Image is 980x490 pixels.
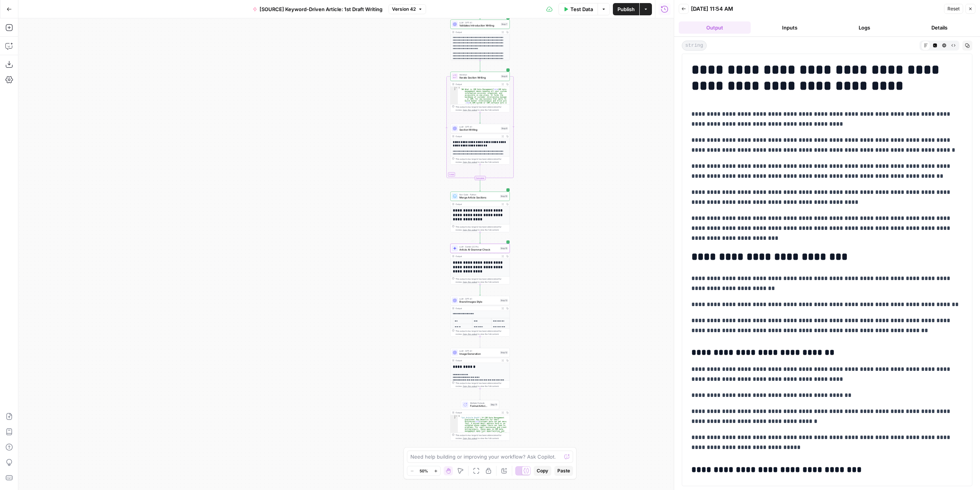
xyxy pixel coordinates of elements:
span: Merge Article Sections [459,196,498,200]
span: Reset [947,5,960,12]
g: Edge from step_6 to step_7 [480,8,481,19]
div: LoopIterationIterate Section WritingStep 8Output[ "## What is CRM Data Management?\n\nCRM data ma... [451,72,510,112]
div: Step 10 [500,195,508,198]
button: Logs [829,21,901,34]
span: 50% [420,468,428,474]
div: This output is too large & has been abbreviated for review. to view the full content. [456,225,508,231]
span: Copy the output [463,281,477,283]
span: Test Data [570,5,593,13]
span: Brand Images Style [459,300,498,304]
span: Copy the output [463,385,477,387]
div: Complete [451,176,510,180]
span: LLM · Gemini 2.5 Pro [459,245,498,248]
span: Copy the output [463,161,477,163]
div: This output is too large & has been abbreviated for review. to view the full content. [456,105,508,111]
span: Toggle code folding, rows 1 through 3 [456,87,458,88]
button: Copy [534,466,551,476]
g: Edge from step_7 to step_8 [480,60,481,71]
span: Publish [617,5,635,13]
span: Iterate Section Writing [459,76,499,80]
span: Paste [557,467,570,474]
span: Image Generation [459,352,498,356]
div: This output is too large & has been abbreviated for review. to view the full content. [456,382,508,388]
span: Run Code · Python [459,193,498,196]
span: Multiple Outputs [470,402,488,405]
span: LLM · GPT-4.1 [459,349,498,352]
span: Validates Introduction Writing [459,24,499,28]
span: Copy the output [463,333,477,335]
div: Step 7 [501,23,508,26]
div: Multiple OutputsFormat Article OutputStep 11Output{ "1st Article Draft":"# CRM Data Management Ex... [451,400,510,441]
button: Test Data [559,3,598,15]
span: Section Writing [459,128,499,132]
span: Format Article Output [470,404,488,408]
g: Edge from step_13 to step_12 [480,336,481,347]
div: Step 11 [490,403,498,406]
div: Step 15 [500,247,508,250]
div: Output [456,83,499,86]
div: 2 [451,88,458,157]
g: Edge from step_12 to step_11 [480,388,481,400]
span: string [682,41,707,51]
span: LLM · GPT-4.1 [459,297,498,300]
button: Version 42 [389,4,426,14]
span: Copy the output [463,437,477,439]
div: Complete [475,176,486,180]
button: Inputs [754,21,826,34]
g: Edge from step_8 to step_9 [480,112,481,123]
span: LLM · GPT-4.1 [459,21,499,24]
span: Iteration [459,73,499,76]
button: Reset [944,4,963,14]
span: Copy [537,467,548,474]
div: This output is too large & has been abbreviated for review. to view the full content. [456,329,508,336]
div: Output [456,255,499,258]
button: Details [903,21,975,34]
div: Step 8 [501,75,508,78]
div: Output [456,359,499,362]
div: This output is too large & has been abbreviated for review. to view the full content. [456,157,508,164]
span: Version 42 [392,6,416,13]
div: Output [456,411,499,414]
div: Step 12 [500,351,508,354]
button: Paste [554,466,573,476]
div: Output [456,307,499,310]
div: Output [456,135,499,138]
div: This output is too large & has been abbreviated for review. to view the full content. [456,434,508,440]
div: This output is too large & has been abbreviated for review. to view the full content. [456,277,508,284]
span: Article AI Grammar Check [459,248,498,252]
div: Output [456,31,499,34]
div: Step 13 [500,299,508,302]
button: [SOURCE] Keyword-Driven Article: 1st Draft Writing [248,3,387,15]
g: Edge from step_8-iteration-end to step_10 [480,180,481,191]
div: Step 9 [501,127,508,130]
span: Toggle code folding, rows 1 through 3 [456,415,458,417]
g: Edge from step_10 to step_15 [480,232,481,243]
div: Output [456,203,499,206]
div: 1 [451,87,458,88]
span: Copy the output [463,229,477,231]
div: 1 [451,415,458,417]
span: [SOURCE] Keyword-Driven Article: 1st Draft Writing [260,5,382,13]
button: Output [679,21,751,34]
g: Edge from step_15 to step_13 [480,284,481,295]
span: Copy the output [463,109,477,111]
span: LLM · GPT-4.1 [459,125,499,128]
button: Publish [613,3,639,15]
